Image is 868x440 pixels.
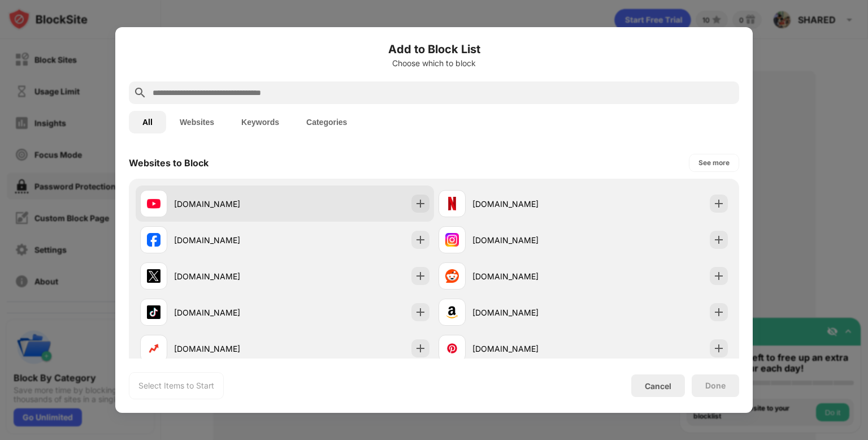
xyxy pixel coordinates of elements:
div: See more [698,157,730,169]
div: [DOMAIN_NAME] [174,307,285,318]
div: [DOMAIN_NAME] [174,343,285,355]
img: search.svg [133,86,147,100]
img: favicons [147,305,160,319]
img: favicons [445,269,459,283]
div: Done [705,381,726,390]
img: favicons [147,269,160,283]
div: Websites to Block [129,157,209,169]
div: [DOMAIN_NAME] [472,198,583,210]
img: favicons [147,342,160,355]
button: All [129,111,166,133]
div: [DOMAIN_NAME] [174,270,285,282]
div: [DOMAIN_NAME] [472,343,583,355]
div: Cancel [645,381,671,391]
div: Choose which to block [129,59,739,68]
img: favicons [445,342,459,355]
img: favicons [147,197,160,210]
img: favicons [445,233,459,247]
div: [DOMAIN_NAME] [472,234,583,246]
img: favicons [445,305,459,319]
div: [DOMAIN_NAME] [472,270,583,282]
div: [DOMAIN_NAME] [174,198,285,210]
div: [DOMAIN_NAME] [174,234,285,246]
h6: Add to Block List [129,41,739,58]
img: favicons [147,233,160,247]
div: Select Items to Start [138,380,214,391]
button: Categories [293,111,361,133]
div: [DOMAIN_NAME] [472,307,583,318]
button: Websites [166,111,228,133]
button: Keywords [228,111,293,133]
img: favicons [445,197,459,210]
